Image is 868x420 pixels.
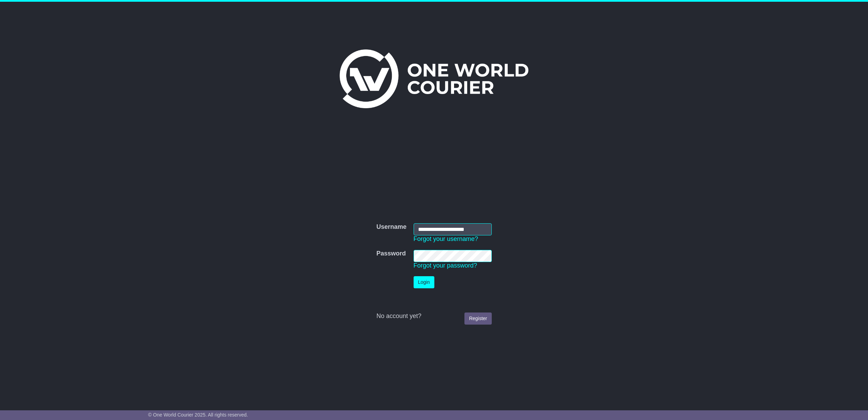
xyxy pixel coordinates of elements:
a: Register [464,312,491,325]
a: Forgot your username? [414,235,478,242]
img: One World [340,49,528,108]
button: Login [414,276,434,288]
label: Username [376,223,406,231]
label: Password [376,250,406,258]
a: Forgot your password? [414,262,477,269]
span: © One World Courier 2025. All rights reserved. [148,412,248,418]
div: No account yet? [376,312,491,320]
